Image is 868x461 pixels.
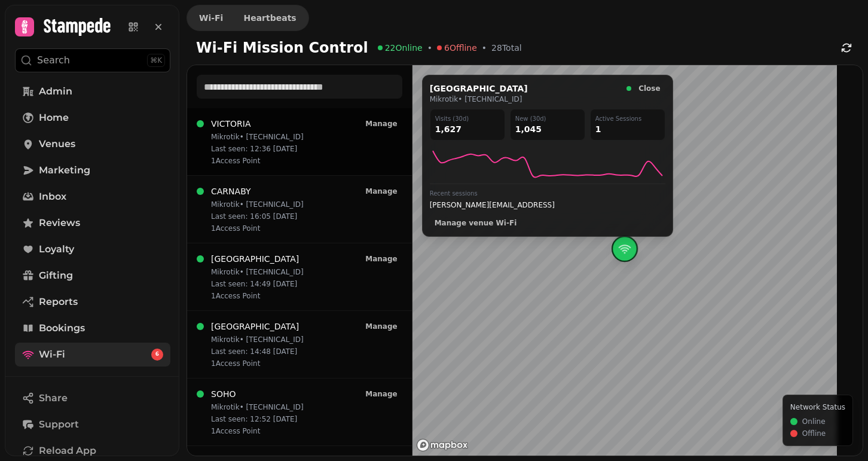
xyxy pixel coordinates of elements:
[243,14,296,22] span: Heartbeats
[39,347,65,362] span: Wi-Fi
[365,323,397,330] span: Manage
[39,268,73,283] span: Gifting
[365,390,397,398] span: Manage
[360,320,402,332] button: Manage
[427,42,432,54] span: •
[15,132,170,156] a: Venues
[39,242,74,257] span: Loyalty
[211,388,304,400] h3: SOHO
[39,444,96,458] span: Reload App
[491,42,522,54] span: 28 Total
[15,185,170,209] a: Inbox
[39,163,90,178] span: Marketing
[39,137,75,151] span: Venues
[802,429,826,438] span: Offline
[211,200,304,209] p: Mikrotik • [TECHNICAL_ID]
[211,144,304,154] p: Last seen: 12:36 [DATE]
[802,417,826,426] span: Online
[39,111,69,125] span: Home
[416,438,469,452] a: Mapbox logo
[196,38,368,57] h2: Wi-Fi Mission Control
[15,316,170,340] a: Bookings
[211,426,304,436] p: 1 Access Point
[211,132,304,142] p: Mikrotik • [TECHNICAL_ID]
[211,347,304,356] p: Last seen: 14:48 [DATE]
[147,54,165,67] div: ⌘K
[15,48,170,72] button: Search⌘K
[613,237,637,261] div: Map marker
[444,42,477,54] span: 6 Offline
[211,156,304,166] p: 1 Access Point
[211,267,304,277] p: Mikrotik • [TECHNICAL_ID]
[515,123,580,135] p: 1,045
[638,85,660,92] span: Close
[385,42,423,54] span: 22 Online
[211,359,304,368] p: 1 Access Point
[430,94,528,104] p: Mikrotik • [TECHNICAL_ID]
[515,114,580,123] p: New (30d)
[211,414,304,424] p: Last seen: 12:52 [DATE]
[211,279,304,289] p: Last seen: 14:49 [DATE]
[211,320,304,332] h3: [GEOGRAPHIC_DATA]
[634,83,665,94] button: Close
[15,80,170,103] a: Admin
[39,391,68,405] span: Share
[430,217,522,229] button: Manage venue Wi‑Fi
[37,53,70,68] p: Search
[190,8,233,28] a: Wi-Fi
[211,224,304,233] p: 1 Access Point
[155,350,159,359] span: 6
[360,185,402,197] button: Manage
[15,343,170,367] a: Wi-Fi6
[360,118,402,130] button: Manage
[430,200,555,210] span: [PERSON_NAME][EMAIL_ADDRESS]
[211,402,304,412] p: Mikrotik • [TECHNICAL_ID]
[211,253,304,265] h3: [GEOGRAPHIC_DATA]
[595,123,660,135] p: 1
[482,42,487,54] span: •
[365,120,397,127] span: Manage
[211,118,304,130] h3: VICTORIA
[15,106,170,130] a: Home
[15,158,170,182] a: Marketing
[15,237,170,261] a: Loyalty
[435,114,500,123] p: Visits (30d)
[39,190,66,204] span: Inbox
[211,335,304,344] p: Mikrotik • [TECHNICAL_ID]
[39,417,79,432] span: Support
[234,8,305,28] button: Heartbeats
[595,114,660,123] p: Active Sessions
[211,185,304,197] h3: CARNABY
[430,189,665,198] p: Recent sessions
[365,255,397,262] span: Manage
[360,253,402,265] button: Manage
[15,290,170,314] a: Reports
[435,123,500,135] p: 1,627
[15,211,170,235] a: Reviews
[211,212,304,221] p: Last seen: 16:05 [DATE]
[15,264,170,288] a: Gifting
[39,216,80,230] span: Reviews
[39,84,72,99] span: Admin
[412,65,838,456] canvas: Map
[430,83,528,94] h3: [GEOGRAPHIC_DATA]
[435,219,517,227] span: Manage venue Wi‑Fi
[39,295,78,309] span: Reports
[15,413,170,436] button: Support
[365,188,397,195] span: Manage
[39,321,85,335] span: Bookings
[15,386,170,410] button: Share
[790,402,845,412] h4: Network Status
[360,388,402,400] button: Manage
[211,291,304,301] p: 1 Access Point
